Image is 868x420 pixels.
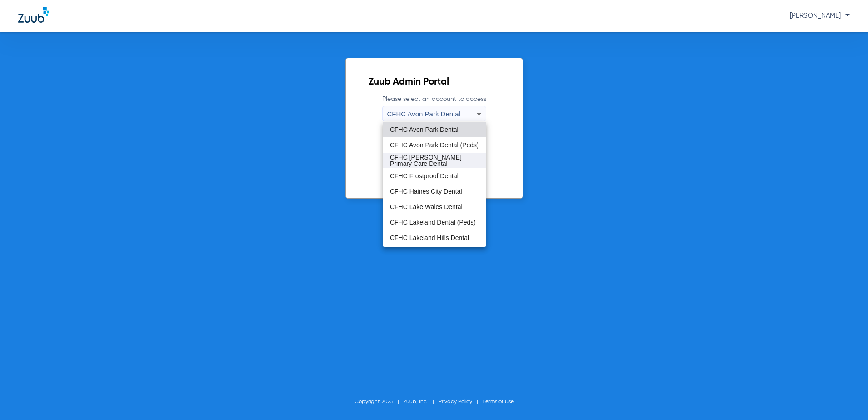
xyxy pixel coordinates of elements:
span: CFHC [PERSON_NAME] Primary Care Dental [390,154,479,167]
span: CFHC Haines City Dental [390,188,462,195]
span: CFHC Lakeland Dental (Peds) [390,219,476,225]
span: CFHC Lake Wales Dental [390,204,463,210]
span: CFHC Frostproof Dental [390,173,459,179]
span: CFHC Lakeland Hills Dental [390,235,469,241]
span: CFHC Avon Park Dental (Peds) [390,142,479,148]
span: CFHC Avon Park Dental [390,126,459,133]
